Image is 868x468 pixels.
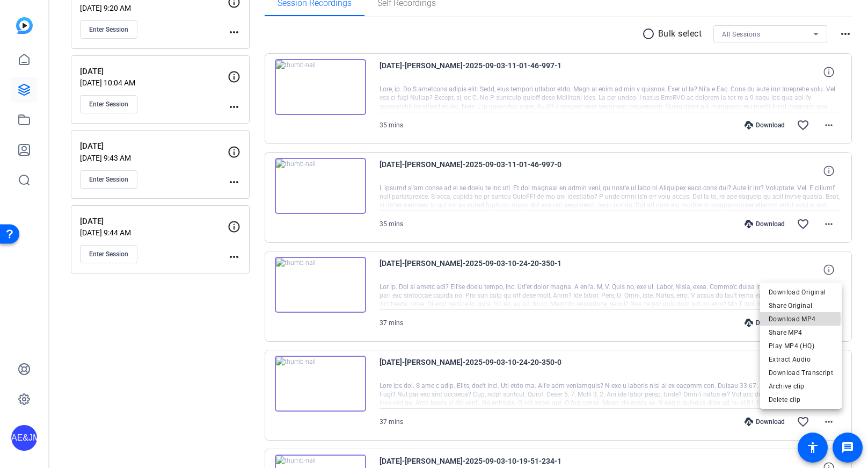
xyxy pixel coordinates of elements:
span: Download MP4 [769,313,833,326]
span: Archive clip [769,380,833,393]
span: Delete clip [769,393,833,406]
span: Share MP4 [769,326,833,339]
span: Extract Audio [769,353,833,366]
span: Download Transcript [769,366,833,379]
span: Download Original [769,286,833,299]
span: Play MP4 (HQ) [769,340,833,352]
span: Share Original [769,299,833,312]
